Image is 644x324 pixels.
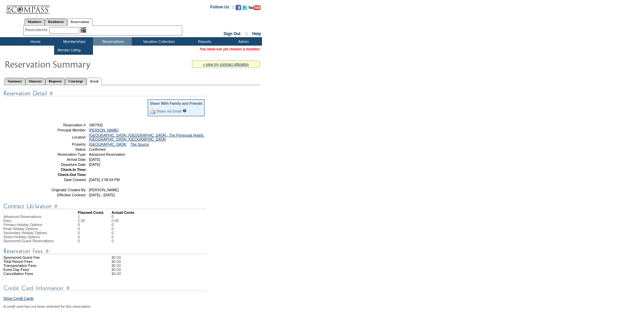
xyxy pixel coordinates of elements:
[89,188,119,192] span: [PERSON_NAME]
[223,31,240,36] a: Sign Out
[112,239,119,243] td: 0
[78,235,112,239] td: 0
[93,37,132,46] td: Reservations
[89,178,120,182] span: [DATE] 2:58:04 PM
[89,152,125,156] span: Advanced Reservation
[89,157,100,161] span: [DATE]
[132,37,184,46] td: Vacation Collection
[78,239,112,243] td: 0
[45,78,65,85] a: Requests
[89,142,126,146] a: [GEOGRAPHIC_DATA]
[89,193,115,197] span: [DATE] - [DATE]
[38,128,87,132] td: Principal Member:
[38,178,87,182] td: Date Created:
[156,109,182,113] a: Share via Email
[67,18,93,26] a: Reservations
[112,272,260,276] td: $0.00
[56,47,81,53] td: Member Listing
[236,5,241,10] img: Become our fan on Facebook
[112,231,119,235] td: 0
[3,264,78,268] td: Transportation Fees
[3,235,40,239] span: Select Holiday Options
[4,57,140,71] img: Reservaton Summary
[245,31,248,36] span: ::
[112,210,260,215] td: Actual Costs
[38,123,87,127] td: Reservation #:
[112,268,260,272] td: $0.00
[112,235,119,239] td: 0
[78,215,112,219] td: 1
[45,18,67,25] a: Residences
[112,255,260,259] td: $0.00
[203,62,249,66] a: » view my contract utilization
[4,78,25,85] a: Summary
[248,7,261,11] a: Subscribe to our YouTube Channel
[25,27,50,33] div: ReservationId:
[61,168,87,172] strong: Check-In Time:
[78,231,112,235] td: 0
[3,227,38,231] span: Peak Holiday Options
[183,109,187,113] input: What is this?
[112,264,260,268] td: $0.00
[65,78,86,85] a: Concierge
[112,227,119,231] td: 0
[112,215,119,219] td: 0
[223,37,262,46] td: Admin
[3,272,78,276] td: Cancellation Fees
[89,128,119,132] a: [PERSON_NAME]
[3,284,206,292] img: Credit Card Information
[3,268,78,272] td: Extra Day Fees
[38,147,87,151] td: Status:
[80,27,86,33] img: Reservation Search
[130,142,149,146] a: The Source
[252,31,261,36] a: Help
[89,147,105,151] span: Confirmed
[89,163,100,167] span: [DATE]
[89,133,204,141] a: [GEOGRAPHIC_DATA], [GEOGRAPHIC_DATA] - The Peninsula Hotels: [GEOGRAPHIC_DATA], [GEOGRAPHIC_DATA]
[3,215,42,219] span: Advanced Reservations
[242,5,247,10] img: Follow us on Twitter
[38,193,87,197] td: Effective Contract:
[3,219,11,223] span: Days
[3,89,206,98] img: Reservation Detail
[58,173,87,177] strong: Check-Out Time:
[210,4,234,12] td: Follow Us ::
[78,210,112,215] td: Planned Costs
[38,152,87,156] td: Reservation Type:
[236,7,241,11] a: Become our fan on Facebook
[3,223,42,227] span: Primary Holiday Options
[89,123,103,127] span: 1807932
[3,231,47,235] span: Secondary Holiday Options
[184,37,223,46] td: Reports
[38,163,87,167] td: Departure Date:
[3,259,78,264] td: Total Resort Fees
[38,142,87,146] td: Property:
[38,188,87,192] td: Originally Created By:
[3,239,53,243] span: Sponsored Guest Reservations
[112,223,119,227] td: 0
[242,7,247,11] a: Follow us on Twitter
[3,202,206,210] img: Contract Utilization
[112,219,119,223] td: 0.00
[78,219,112,223] td: 2.00
[24,18,45,25] a: Members
[3,247,206,255] img: Reservation Fees
[54,37,93,46] td: Memberships
[25,78,45,85] a: Itinerary
[150,101,202,105] div: Share With Family and Friends
[200,47,261,51] span: You have not yet chosen a member.
[248,5,261,10] img: Subscribe to our YouTube Channel
[3,255,78,259] td: Sponsored Guest Fee
[3,304,260,308] div: A credit card has not been selected for this reservation.
[38,133,87,141] td: Location:
[15,37,54,46] td: Home
[3,296,33,300] a: Show Credit Cards
[38,157,87,161] td: Arrival Date:
[112,259,260,264] td: $0.00
[78,227,112,231] td: 0
[87,78,102,85] a: Detail
[78,223,112,227] td: 0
